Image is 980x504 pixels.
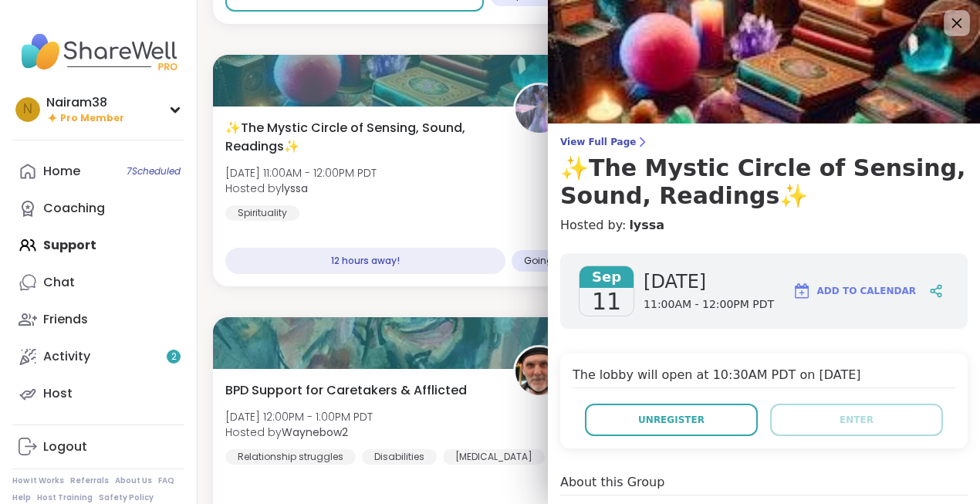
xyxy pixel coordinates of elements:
div: Chat [43,274,75,291]
div: Friends [43,311,88,328]
button: Enter [770,404,943,436]
a: Host [12,375,184,412]
img: ShareWell Nav Logo [12,25,184,79]
a: Chat [12,264,184,301]
a: FAQ [158,475,174,486]
span: Pro Member [60,112,124,125]
b: lyssa [282,181,308,196]
div: [MEDICAL_DATA] [443,449,545,465]
div: 12 hours away! [225,248,505,274]
button: Unregister [585,404,758,436]
img: Waynebow2 [515,347,563,395]
div: Disabilities [362,449,437,465]
span: 11:00AM - 12:00PM PDT [644,297,774,313]
span: [DATE] 12:00PM - 1:00PM PDT [225,409,373,425]
span: Going [524,255,553,267]
h4: Hosted by: [560,216,968,235]
div: Home [43,163,80,180]
a: Safety Policy [99,492,154,503]
a: How It Works [12,475,64,486]
span: Unregister [638,413,705,427]
button: Add to Calendar [786,272,923,310]
img: lyssa [515,85,563,133]
img: ShareWell Logomark [792,282,811,300]
a: Logout [12,428,184,465]
div: Coaching [43,200,105,217]
span: Hosted by [225,425,373,440]
h3: ✨The Mystic Circle of Sensing, Sound, Readings✨ [560,154,968,210]
span: N [23,100,32,120]
span: ✨The Mystic Circle of Sensing, Sound, Readings✨ [225,119,496,156]
a: View Full Page✨The Mystic Circle of Sensing, Sound, Readings✨ [560,136,968,210]
div: Host [43,385,73,402]
div: Nairam38 [46,94,124,111]
span: Add to Calendar [817,284,916,298]
span: Sep [580,266,634,288]
span: Enter [840,413,874,427]
span: [DATE] 11:00AM - 12:00PM PDT [225,165,377,181]
span: BPD Support for Caretakers & Afflicted [225,381,467,400]
div: Logout [43,438,87,455]
a: Help [12,492,31,503]
span: [DATE] [644,269,774,294]
a: Activity2 [12,338,184,375]
a: Friends [12,301,184,338]
div: Activity [43,348,90,365]
h4: The lobby will open at 10:30AM PDT on [DATE] [573,366,955,388]
a: Coaching [12,190,184,227]
span: 7 Scheduled [127,165,181,178]
span: Hosted by [225,181,377,196]
a: Referrals [70,475,109,486]
a: About Us [115,475,152,486]
a: lyssa [629,216,664,235]
h4: About this Group [560,473,664,492]
b: Waynebow2 [282,425,348,440]
a: Host Training [37,492,93,503]
span: 2 [171,350,177,364]
span: View Full Page [560,136,968,148]
div: Relationship struggles [225,449,356,465]
a: Home7Scheduled [12,153,184,190]
div: Spirituality [225,205,299,221]
span: 11 [592,288,621,316]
